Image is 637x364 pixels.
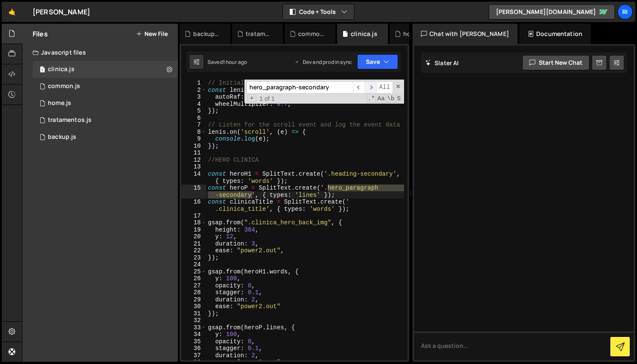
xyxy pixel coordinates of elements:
[357,54,398,69] button: Save
[396,94,402,103] span: Search In Selection
[181,296,206,303] div: 29
[48,116,91,124] div: tratamentos.js
[618,4,633,19] a: Ri
[33,29,48,39] h2: Files
[519,24,591,44] div: Documentation
[33,7,90,17] div: [PERSON_NAME]
[48,133,76,141] div: backup.js
[181,275,206,282] div: 26
[298,30,325,38] div: common.js
[283,4,354,19] button: Code + Tools
[522,55,590,70] button: Start new chat
[181,80,206,87] div: 1
[181,282,206,290] div: 27
[489,4,615,19] a: [PERSON_NAME][DOMAIN_NAME]
[33,78,178,95] div: 12452/42847.js
[181,108,206,115] div: 5
[181,149,206,157] div: 11
[376,81,393,94] span: Alt-Enter
[181,121,206,129] div: 7
[48,99,71,107] div: home.js
[413,24,518,44] div: Chat with [PERSON_NAME]
[181,143,206,150] div: 10
[181,212,206,220] div: 17
[247,94,256,102] span: Toggle Replace mode
[294,58,352,66] div: Dev and prod in sync
[181,324,206,331] div: 33
[48,66,75,73] div: clinica.js
[181,115,206,122] div: 6
[181,233,206,240] div: 20
[208,58,247,66] div: Saved
[181,226,206,234] div: 19
[33,61,178,78] div: clinica.js
[377,94,385,103] span: CaseSensitive Search
[181,268,206,276] div: 25
[33,112,178,129] div: 12452/42786.js
[365,81,377,94] span: ​
[181,317,206,324] div: 32
[181,135,206,143] div: 9
[181,247,206,254] div: 22
[181,303,206,310] div: 30
[33,129,178,146] div: 12452/42849.js
[22,44,178,61] div: Javascript files
[181,219,206,226] div: 18
[136,30,168,37] button: New File
[181,310,206,317] div: 31
[193,30,220,38] div: backup.js
[181,101,206,108] div: 4
[353,81,365,94] span: ​
[40,67,45,74] span: 1
[181,94,206,101] div: 3
[246,30,273,38] div: tratamentos.js
[181,352,206,359] div: 37
[181,87,206,94] div: 2
[48,83,80,90] div: common.js
[246,81,353,94] input: Search for
[181,338,206,345] div: 35
[223,58,247,66] div: 1 hour ago
[181,289,206,296] div: 28
[181,157,206,164] div: 12
[181,163,206,171] div: 13
[33,95,178,112] div: 12452/30174.js
[181,240,206,248] div: 21
[181,254,206,262] div: 23
[181,199,206,212] div: 16
[403,30,430,38] div: homepage_salvato.js
[425,59,459,67] h2: Slater AI
[181,129,206,136] div: 8
[256,95,278,102] span: 1 of 1
[2,2,22,22] a: 🤙
[181,261,206,268] div: 24
[181,171,206,185] div: 14
[181,345,206,352] div: 36
[367,94,376,103] span: RegExp Search
[351,30,377,38] div: clinica.js
[181,185,206,199] div: 15
[181,331,206,338] div: 34
[386,94,395,103] span: Whole Word Search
